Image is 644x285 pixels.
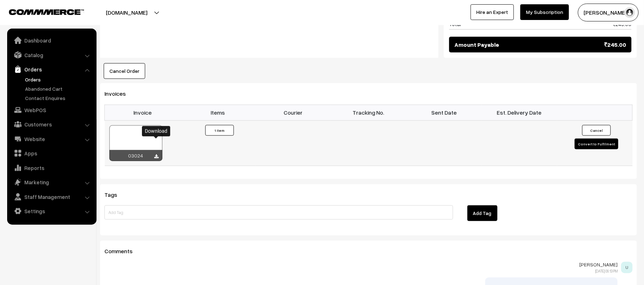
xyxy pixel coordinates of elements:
[142,126,170,136] div: Download
[9,49,94,61] a: Catalog
[23,94,94,102] a: Contact Enquires
[621,262,633,273] span: U
[205,125,234,136] button: 1 Item
[180,105,255,120] th: Items
[406,105,482,120] th: Sent Date
[104,90,134,97] span: Invoices
[104,262,618,267] p: [PERSON_NAME]
[582,125,611,136] button: Cancel
[482,105,557,120] th: Est. Delivery Date
[575,139,618,149] button: Convert to Fulfilment
[255,105,331,120] th: Courier
[104,247,141,255] span: Comments
[105,105,180,120] th: Invoice
[9,9,84,15] img: COMMMERCE
[9,132,94,145] a: Website
[331,105,406,120] th: Tracking No.
[467,205,497,221] button: Add Tag
[109,150,162,161] div: 03024
[520,4,569,20] a: My Subscription
[23,76,94,83] a: Orders
[9,118,94,131] a: Customers
[471,4,514,20] a: Hire an Expert
[578,4,639,21] button: [PERSON_NAME]
[624,7,635,18] img: user
[104,205,453,220] input: Add Tag
[23,85,94,92] a: Abandoned Cart
[9,63,94,76] a: Orders
[595,269,618,273] span: [DATE] 09:13 PM
[104,191,126,198] span: Tags
[9,190,94,203] a: Staff Management
[9,205,94,217] a: Settings
[9,161,94,174] a: Reports
[9,147,94,160] a: Apps
[104,63,145,79] button: Cancel Order
[454,40,499,49] span: Amount Payable
[81,4,172,21] button: [DOMAIN_NAME]
[9,176,94,189] a: Marketing
[9,7,72,16] a: COMMMERCE
[604,40,626,49] span: 245.00
[9,34,94,47] a: Dashboard
[9,104,94,116] a: WebPOS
